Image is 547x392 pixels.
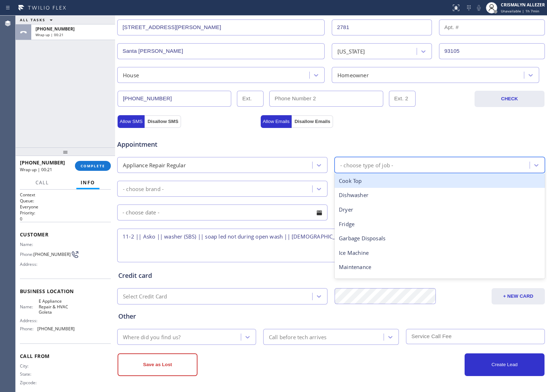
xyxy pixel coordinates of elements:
[261,115,292,128] button: Allow Emails
[335,246,545,260] div: Ice Machine
[37,326,75,331] span: [PHONE_NUMBER]
[20,304,39,309] span: Name:
[332,19,432,35] input: Street #
[33,252,71,257] span: [PHONE_NUMBER]
[335,274,545,289] div: Microwave
[36,179,49,186] span: Call
[20,242,39,247] span: Name:
[20,363,39,369] span: City:
[81,163,105,168] span: COMPLETE
[123,292,167,301] div: Select Credit Card
[335,188,545,202] div: Dishwasher
[117,205,327,220] input: - choose date -
[81,179,95,186] span: Info
[118,312,544,321] div: Other
[118,353,197,376] button: Save as Lost
[20,252,33,257] span: Phone:
[20,318,39,323] span: Address:
[269,91,383,107] input: Phone Number 2
[36,26,75,32] span: [PHONE_NUMBER]
[474,3,484,13] button: Mute
[335,231,545,246] div: Garbage Disposals
[335,260,545,274] div: Maintenance
[20,231,111,238] span: Customer
[39,298,74,315] span: E Appliance Repair & HVAC Goleta
[337,47,365,55] div: [US_STATE]
[123,185,164,193] div: - choose brand -
[389,91,416,107] input: Ext. 2
[117,140,259,149] span: Appointment
[36,32,64,37] span: Wrap up | 00:21
[20,371,39,377] span: State:
[20,167,52,173] span: Wrap up | 00:21
[501,9,539,13] span: Unavailable | 1h 7min
[75,161,111,171] button: COMPLETE
[335,202,545,217] div: Dryer
[20,204,111,210] p: Everyone
[145,115,181,128] button: Disallow SMS
[337,71,369,79] div: Homeowner
[20,288,111,295] span: Business location
[20,326,37,331] span: Phone:
[118,271,544,280] div: Credit card
[16,16,60,24] button: ALL TASKS
[123,71,139,79] div: House
[292,115,333,128] button: Disallow Emails
[269,333,327,341] div: Call before tech arrives
[31,176,53,190] button: Call
[406,329,545,344] input: Service Call Fee
[123,161,186,169] div: Appliance Repair Regular
[340,161,393,169] div: - choose type of job -
[20,380,39,385] span: Zipcode:
[117,19,325,35] input: Address
[123,333,180,341] div: Where did you find us?
[335,174,545,188] div: Cook Top
[117,43,325,59] input: City
[20,216,111,222] p: 0
[20,210,111,216] h2: Priority:
[475,91,545,107] button: CHECK
[76,176,99,190] button: Info
[465,353,545,376] button: Create Lead
[118,115,145,128] button: Allow SMS
[335,217,545,231] div: Fridge
[439,43,545,59] input: ZIP
[20,353,111,359] span: Call From
[501,2,545,8] div: CRISMALYN ALLEZER
[492,288,545,304] button: + NEW CARD
[20,17,45,22] span: ALL TASKS
[118,91,231,107] input: Phone Number
[20,192,111,198] h1: Context
[20,159,65,166] span: [PHONE_NUMBER]
[237,91,264,107] input: Ext.
[439,19,545,35] input: Apt. #
[20,198,111,204] h2: Queue:
[20,262,39,267] span: Address:
[117,229,545,262] textarea: To enrich screen reader interactions, please activate Accessibility in Grammarly extension settings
